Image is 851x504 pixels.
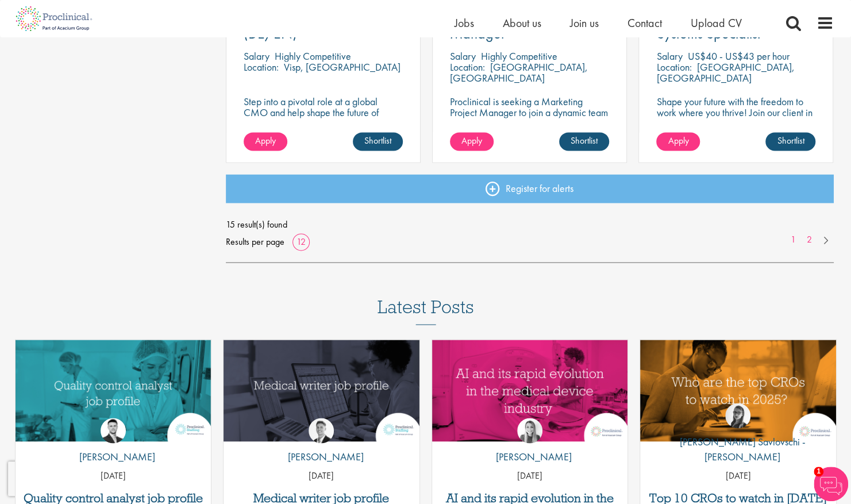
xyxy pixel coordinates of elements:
[8,461,155,496] iframe: reCAPTCHA
[224,469,419,482] p: [DATE]
[450,132,494,151] a: Apply
[224,340,419,441] a: Link to a post
[687,49,789,63] p: US$40 - US$43 per hour
[668,134,688,147] span: Apply
[244,49,269,63] span: Salary
[461,134,482,147] span: Apply
[801,233,818,247] a: 2
[559,132,609,151] a: Shortlist
[503,16,541,30] a: About us
[309,418,334,443] img: George Watson
[640,434,836,463] p: [PERSON_NAME] Savlovschi - [PERSON_NAME]
[279,449,364,464] p: [PERSON_NAME]
[16,340,211,441] a: Link to a post
[814,467,823,476] span: 1
[656,49,682,63] span: Salary
[71,418,155,470] a: Joshua Godden [PERSON_NAME]
[275,49,351,63] p: Highly Competitive
[570,16,599,30] a: Join us
[71,449,155,464] p: [PERSON_NAME]
[656,60,794,84] p: [GEOGRAPHIC_DATA], [GEOGRAPHIC_DATA]
[224,340,419,441] img: Medical writer job profile
[292,236,310,248] a: 12
[640,340,836,441] img: Top 10 CROs 2025 | Proclinical
[16,340,211,441] img: quality control analyst job profile
[656,96,815,129] p: Shape your future with the freedom to work where you thrive! Join our client in a hybrid role tha...
[244,132,287,151] a: Apply
[640,403,836,469] a: Theodora Savlovschi - Wicks [PERSON_NAME] Savlovschi - [PERSON_NAME]
[432,340,628,441] img: AI and Its Impact on the Medical Device Industry | Proclinical
[101,418,126,443] img: Joshua Godden
[16,469,211,482] p: [DATE]
[487,418,572,470] a: Hannah Burke [PERSON_NAME]
[450,49,476,63] span: Salary
[656,60,691,74] span: Location:
[450,12,609,41] a: Marketing Project Manager
[226,216,834,233] span: 15 result(s) found
[378,297,474,325] h3: Latest Posts
[244,12,403,41] a: HR Service Advisor (DE/EN)
[656,12,815,41] a: HR Shared Services - Systems Specialist
[244,96,403,129] p: Step into a pivotal role at a global CMO and help shape the future of healthcare manufacturing.
[725,403,750,428] img: Theodora Savlovschi - Wicks
[432,340,628,441] a: Link to a post
[640,340,836,441] a: Link to a post
[284,60,401,74] p: Visp, [GEOGRAPHIC_DATA]
[627,16,662,30] a: Contact
[646,491,830,504] a: Top 10 CROs to watch in [DATE]
[656,132,700,151] a: Apply
[21,491,206,504] a: Quality control analyst job profile
[487,449,572,464] p: [PERSON_NAME]
[432,469,628,482] p: [DATE]
[814,467,848,501] img: Chatbot
[785,233,802,247] a: 1
[255,134,276,147] span: Apply
[450,60,485,74] span: Location:
[279,418,364,470] a: George Watson [PERSON_NAME]
[765,132,815,151] a: Shortlist
[640,469,836,482] p: [DATE]
[455,16,474,30] a: Jobs
[450,96,609,140] p: Proclinical is seeking a Marketing Project Manager to join a dynamic team in [GEOGRAPHIC_DATA], [...
[481,49,557,63] p: Highly Competitive
[517,418,542,443] img: Hannah Burke
[691,16,742,30] a: Upload CV
[353,132,403,151] a: Shortlist
[450,60,588,84] p: [GEOGRAPHIC_DATA], [GEOGRAPHIC_DATA]
[244,60,279,74] span: Location:
[226,174,834,203] a: Register for alerts
[226,233,284,251] span: Results per page
[229,491,414,504] a: Medical writer job profile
